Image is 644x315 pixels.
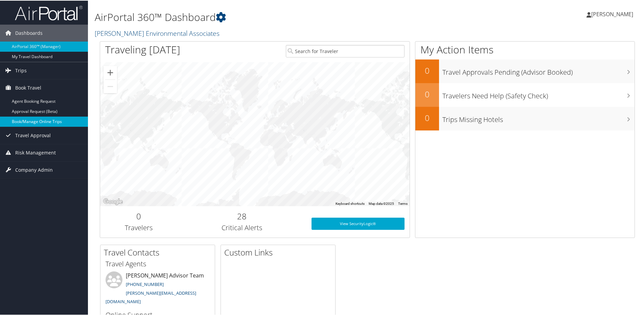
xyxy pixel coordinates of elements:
span: Trips [15,62,27,78]
h1: Traveling [DATE] [105,42,180,56]
a: [PERSON_NAME][EMAIL_ADDRESS][DOMAIN_NAME] [106,289,196,304]
span: [PERSON_NAME] [591,10,633,17]
a: Open this area in Google Maps (opens a new window) [102,197,124,205]
h2: 0 [105,210,172,221]
span: Risk Management [15,144,56,161]
img: Google [102,197,124,205]
a: 0Trips Missing Hotels [415,106,635,130]
span: Travel Approval [15,126,51,143]
span: Dashboards [15,24,43,41]
h3: Travel Approvals Pending (Advisor Booked) [442,64,635,76]
a: 0Travelers Need Help (Safety Check) [415,82,635,106]
img: airportal-logo.png [15,4,83,20]
h2: Travel Contacts [104,246,215,258]
h3: Travelers [105,222,172,232]
span: Map data ©2025 [369,201,394,205]
h2: Custom Links [224,246,335,258]
h2: 0 [415,112,439,123]
h3: Travel Agents [106,259,210,268]
h3: Trips Missing Hotels [442,111,635,124]
span: Book Travel [15,79,41,96]
h3: Critical Alerts [183,222,301,232]
a: [PHONE_NUMBER] [126,281,164,287]
h1: AirPortal 360™ Dashboard [95,9,458,24]
a: [PERSON_NAME] Environmental Associates [95,28,221,37]
span: Company Admin [15,161,53,178]
a: Terms (opens in new tab) [398,201,408,205]
h2: 0 [415,88,439,99]
li: [PERSON_NAME] Advisor Team [102,271,213,307]
h2: 0 [415,64,439,76]
input: Search for Traveler [286,44,405,57]
button: Keyboard shortcuts [336,201,365,205]
h3: Travelers Need Help (Safety Check) [442,87,635,100]
h1: My Action Items [415,42,635,56]
button: Zoom out [103,79,117,93]
a: 0Travel Approvals Pending (Advisor Booked) [415,59,635,82]
a: [PERSON_NAME] [586,3,640,24]
button: Zoom in [103,65,117,79]
h2: 28 [183,210,301,221]
a: View SecurityLogic® [312,217,405,229]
